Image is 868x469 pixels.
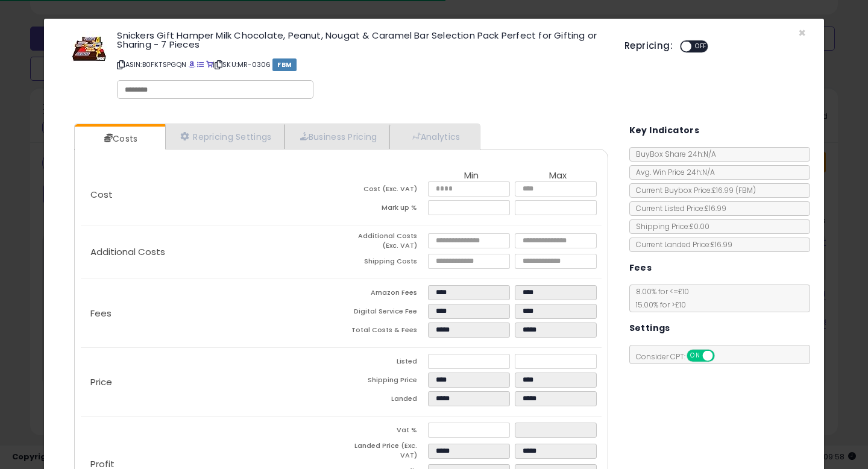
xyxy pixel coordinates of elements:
span: Shipping Price: £0.00 [630,221,709,231]
a: All offer listings [197,60,204,69]
a: Analytics [389,124,479,149]
td: Cost (Exc. VAT) [341,181,428,200]
span: £16.99 [712,185,756,195]
td: Listed [341,354,428,373]
span: BuyBox Share 24h: N/A [630,149,716,159]
td: Landed Price (Exc. VAT) [341,441,428,464]
a: Your listing only [206,60,213,69]
h5: Settings [629,321,670,336]
td: Total Costs & Fees [341,323,428,341]
span: Consider CPT: [630,351,731,362]
td: Additional Costs (Exc. VAT) [341,231,428,254]
h5: Key Indicators [629,123,700,138]
h5: Fees [629,260,652,275]
span: 8.00 % for <= £10 [630,286,689,310]
p: Cost [81,190,341,200]
td: Shipping Costs [341,254,428,272]
a: Costs [75,127,164,151]
span: Current Landed Price: £16.99 [630,239,732,250]
td: Digital Service Fee [341,304,428,323]
span: Avg. Win Price 24h: N/A [630,167,715,177]
h5: Repricing: [624,41,673,51]
span: 15.00 % for > £10 [630,300,686,310]
span: Current Listed Price: £16.99 [630,203,726,213]
a: BuyBox page [189,60,195,69]
th: Max [515,171,602,181]
p: Price [81,377,341,387]
td: Vat % [341,423,428,441]
span: ( FBM ) [735,185,756,195]
td: Mark up % [341,200,428,219]
span: Current Buybox Price: [630,185,756,195]
span: ON [688,351,703,361]
span: × [798,24,806,42]
span: OFF [691,42,711,52]
td: Amazon Fees [341,285,428,304]
p: Additional Costs [81,247,341,257]
p: Profit [81,459,341,469]
img: 51CetaewnPL._SL60_.jpg [71,31,107,67]
h3: Snickers Gift Hamper Milk Chocolate, Peanut, Nougat & Caramel Bar Selection Pack Perfect for Gift... [117,31,606,49]
td: Landed [341,391,428,410]
a: Business Pricing [285,124,390,149]
th: Min [428,171,515,181]
p: ASIN: B0FKTSPGQN | SKU: MR-0306 [117,55,606,74]
td: Shipping Price [341,373,428,391]
span: OFF [712,351,732,361]
span: FBM [272,58,297,71]
p: Fees [81,309,341,318]
a: Repricing Settings [165,124,285,149]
